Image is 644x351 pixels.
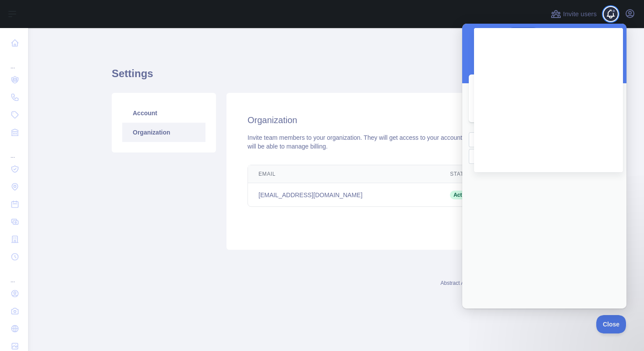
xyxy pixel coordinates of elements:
th: Email [248,165,439,183]
div: ... [7,53,21,70]
div: ... [7,266,21,284]
div: Invite team members to your organization. They will get access to your account's APIs, documentat... [248,133,539,151]
button: Invite users [549,7,598,21]
span: Invite users [563,9,597,19]
th: Status [439,165,506,183]
a: Abstract API Inc. [441,280,480,286]
a: Organization [122,123,205,142]
iframe: Help Scout Beacon - Live Chat, Contact Form, and Knowledge Base [462,24,626,308]
h1: Settings [112,67,560,88]
h2: Organization [248,114,539,126]
span: Active [450,191,473,199]
iframe: Help Scout Beacon - Close [596,315,626,333]
td: [EMAIL_ADDRESS][DOMAIN_NAME] [248,183,439,207]
div: ... [7,142,21,160]
a: Account [122,103,205,123]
